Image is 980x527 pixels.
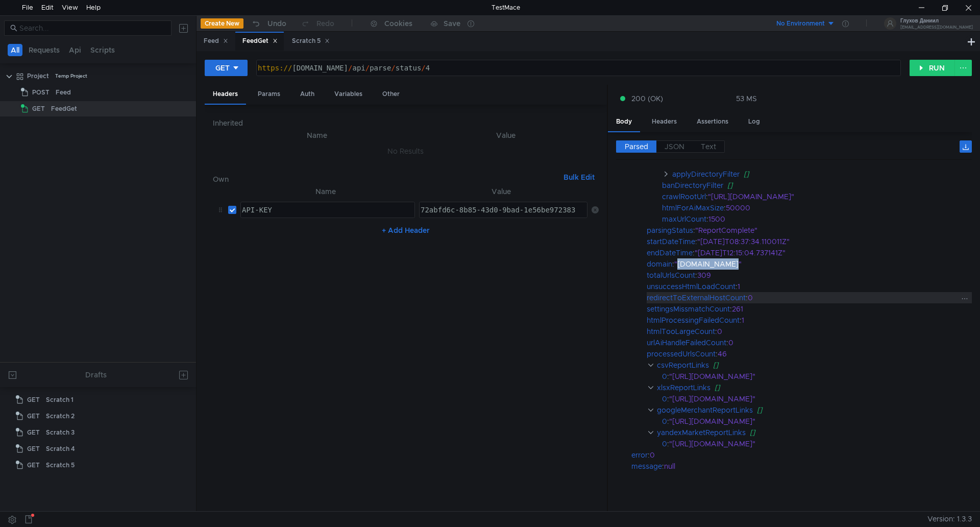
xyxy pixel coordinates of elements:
[697,236,960,247] div: "[DATE]T08:37:34.110011Z"
[85,369,107,381] div: Drafts
[201,18,243,29] button: Create New
[631,449,972,461] div: :
[662,202,724,213] div: htmlForAiMaxSize
[8,44,22,56] button: All
[669,393,958,404] div: "[URL][DOMAIN_NAME]"
[662,438,972,449] div: :
[374,85,408,104] div: Other
[316,17,334,30] div: Redo
[701,142,716,151] span: Text
[292,36,330,46] div: Scratch 5
[205,60,248,76] button: GET
[726,202,961,213] div: 50000
[662,191,706,202] div: crawlRootUrl
[293,16,341,31] button: Redo
[647,348,716,360] div: processedUrlsCount
[647,315,972,326] div: :
[647,303,730,315] div: settingsMissmatchCount
[718,348,961,360] div: 46
[740,112,768,131] div: Log
[326,85,371,104] div: Variables
[55,68,87,84] div: Temp Project
[46,392,73,408] div: Scratch 1
[387,147,424,156] nz-embed-empty: No Results
[900,26,973,29] div: [EMAIL_ADDRESS][DOMAIN_NAME]
[708,191,960,202] div: "[URL][DOMAIN_NAME]"
[738,281,962,292] div: 1
[764,15,835,32] button: No Environment
[717,326,961,337] div: 0
[744,169,961,180] div: []
[713,360,960,371] div: []
[662,202,972,213] div: :
[243,16,293,31] button: Undo
[662,393,667,404] div: 0
[669,416,958,427] div: "[URL][DOMAIN_NAME]"
[32,101,45,116] span: GET
[242,36,278,46] div: FeedGet
[689,112,737,131] div: Assertions
[662,213,706,225] div: maxUrlCount
[644,112,685,131] div: Headers
[736,94,757,103] div: 53 MS
[46,458,75,473] div: Scratch 5
[695,247,960,258] div: "[DATE]T12:15:04.737141Z"
[708,213,960,225] div: 1500
[664,461,959,472] div: null
[444,20,460,27] div: Save
[647,236,695,247] div: startDateTime
[236,185,415,198] th: Name
[625,142,648,151] span: Parsed
[715,382,960,393] div: []
[662,371,667,382] div: 0
[647,348,972,360] div: :
[647,270,695,281] div: totalUrlsCount
[662,416,972,427] div: :
[647,326,972,337] div: :
[647,337,972,348] div: :
[267,17,286,30] div: Undo
[672,169,740,180] div: applyDirectoryFilter
[757,404,962,416] div: []
[647,337,726,348] div: urlAiHandleFailedCount
[669,371,958,382] div: "[URL][DOMAIN_NAME]"
[608,112,640,132] div: Body
[292,85,323,104] div: Auth
[647,225,972,236] div: :
[46,441,75,457] div: Scratch 4
[51,101,77,116] div: FeedGet
[910,60,955,76] button: RUN
[657,427,746,438] div: yandexMarketReportLinks
[647,303,972,315] div: :
[56,85,71,100] div: Feed
[204,36,228,46] div: Feed
[413,129,598,141] th: Value
[657,404,753,416] div: googleMerchantReportLinks
[27,441,40,457] span: GET
[662,393,972,404] div: :
[647,281,736,292] div: unsuccessHtmlLoadCount
[650,449,958,461] div: 0
[742,315,962,326] div: 1
[657,360,709,371] div: csvReportLinks
[647,292,972,303] div: :
[748,292,962,303] div: 0
[647,236,972,247] div: :
[213,117,599,129] h6: Inherited
[647,247,972,258] div: :
[695,225,960,236] div: "ReportComplete"
[674,258,959,270] div: "[DOMAIN_NAME]"
[32,85,50,100] span: POST
[250,85,288,104] div: Params
[27,458,40,473] span: GET
[750,427,962,438] div: []
[662,438,667,449] div: 0
[415,185,587,198] th: Value
[662,416,667,427] div: 0
[727,180,961,191] div: []
[647,247,693,258] div: endDateTime
[657,382,710,393] div: xlsxReportLinks
[647,270,972,281] div: :
[87,44,118,56] button: Scripts
[27,68,49,84] div: Project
